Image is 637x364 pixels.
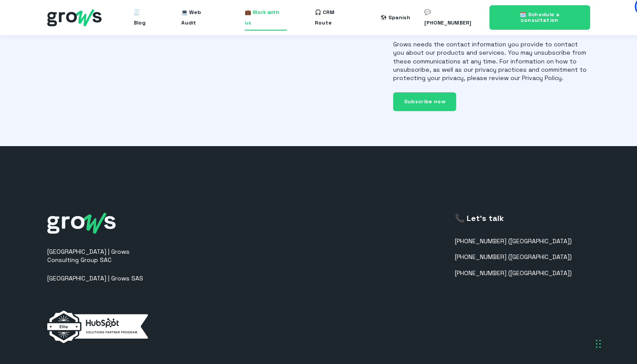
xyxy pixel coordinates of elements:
a: 💬 [PHONE_NUMBER] [424,3,479,31]
font: Spanish [388,14,410,21]
a: 🧾 Blog [134,3,153,31]
font: 🎧 CRM Route [315,9,334,26]
font: 💼 Work with us [245,9,279,26]
font: [PHONE_NUMBER] ([GEOGRAPHIC_DATA]) [455,253,572,261]
a: 🎧 CRM Route [315,3,352,31]
a: 💻 Web Audit [181,3,217,31]
font: 💻 Web Audit [181,9,201,26]
img: elite-horizontal-white [47,311,148,343]
font: [PHONE_NUMBER] ([GEOGRAPHIC_DATA]) [455,237,572,245]
a: 💼 Work with us [245,3,287,31]
font: 📞 Let's talk [455,213,504,223]
img: grows - hubspot [47,9,102,26]
a: [PHONE_NUMBER] ([GEOGRAPHIC_DATA]) [455,253,572,261]
font: [PHONE_NUMBER] ([GEOGRAPHIC_DATA]) [455,269,572,277]
font: [GEOGRAPHIC_DATA] | Grows Consulting Group SAC [47,248,130,264]
font: Grows needs the contact information you provide to contact you about our products and services. Y... [393,40,587,82]
a: [PHONE_NUMBER] ([GEOGRAPHIC_DATA]) [455,238,572,245]
div: Widget de chat [479,241,637,364]
font: 🧾 Blog [134,9,145,26]
font: 🗓️ Schedule a consultation [520,11,560,24]
input: Subscribe now [393,92,457,111]
a: 🗓️ Schedule a consultation [489,5,590,30]
div: Arrastrar [596,331,601,357]
iframe: Chat Widget [479,241,637,364]
font: 💬 [PHONE_NUMBER] [424,9,471,26]
a: [PHONE_NUMBER] ([GEOGRAPHIC_DATA]) [455,269,572,277]
img: grows-white_1 [47,213,116,234]
font: [GEOGRAPHIC_DATA] | Grows SAS [47,274,143,282]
